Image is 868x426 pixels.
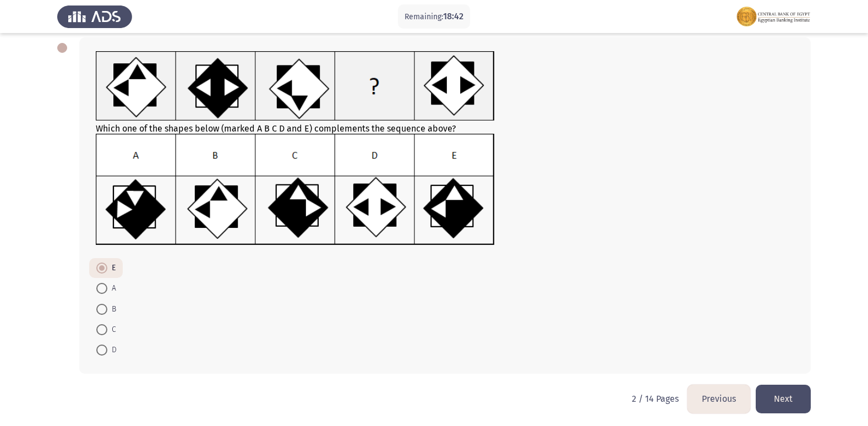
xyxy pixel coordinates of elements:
[96,51,495,121] img: UkFYMDAxMDhBLnBuZzE2MjIwMzQ5MzczOTY=.png
[443,11,463,21] span: 18:42
[96,134,495,245] img: UkFYMDAxMDhCLnBuZzE2MjIwMzUwMjgyNzM=.png
[687,385,750,413] button: load previous page
[107,282,116,295] span: A
[405,10,463,24] p: Remaining:
[756,385,811,413] button: load next page
[107,323,116,336] span: C
[107,261,116,275] span: E
[632,394,679,404] p: 2 / 14 Pages
[107,343,117,357] span: D
[736,1,811,32] img: Assessment logo of FOCUS Assessment 3 Modules EN
[107,303,116,316] span: B
[57,1,132,32] img: Assess Talent Management logo
[96,51,794,248] div: Which one of the shapes below (marked A B C D and E) complements the sequence above?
